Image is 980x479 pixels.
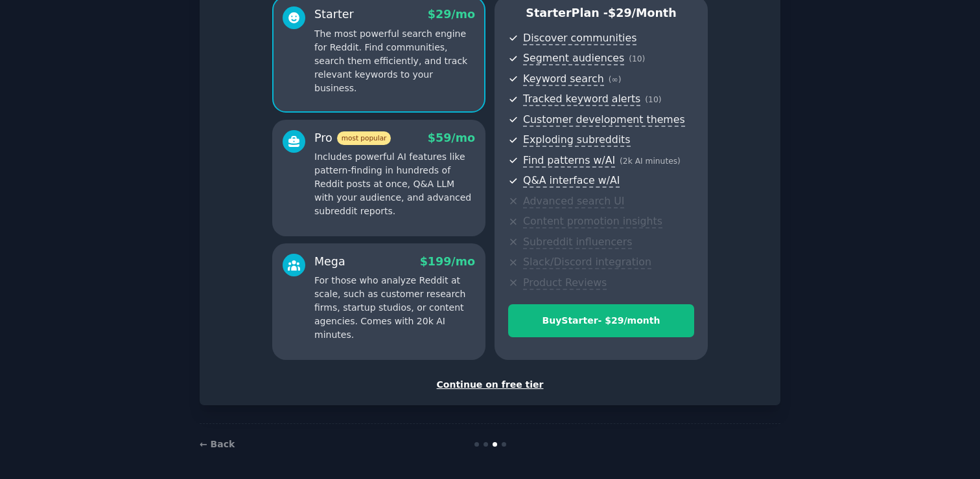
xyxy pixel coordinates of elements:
[509,314,694,328] div: Buy Starter - $ 29 /month
[608,6,677,19] span: $ 29 /month
[314,254,345,270] div: Mega
[523,93,640,106] span: Tracked keyword alerts
[523,32,636,45] span: Discover communities
[508,5,694,21] p: Starter Plan -
[523,113,685,127] span: Customer development themes
[420,255,475,268] span: $ 199 /mo
[428,131,475,144] span: $ 59 /mo
[428,8,475,21] span: $ 29 /mo
[620,157,681,166] span: ( 2k AI minutes )
[314,274,475,342] p: For those who analyze Reddit at scale, such as customer research firms, startup studios, or conte...
[213,378,767,392] div: Continue on free tier
[523,72,604,86] span: Keyword search
[523,133,630,147] span: Exploding subreddits
[523,52,624,65] span: Segment audiences
[523,195,624,208] span: Advanced search UI
[523,154,615,168] span: Find patterns w/AI
[337,131,391,145] span: most popular
[523,276,607,290] span: Product Reviews
[523,256,651,269] span: Slack/Discord integration
[314,27,475,95] p: The most powerful search engine for Reddit. Find communities, search them efficiently, and track ...
[523,236,632,249] span: Subreddit influencers
[645,95,661,104] span: ( 10 )
[314,6,354,23] div: Starter
[629,54,645,63] span: ( 10 )
[523,174,620,188] span: Q&A interface w/AI
[508,304,694,337] button: BuyStarter- $29/month
[609,75,622,84] span: ( ∞ )
[314,150,475,218] p: Includes powerful AI features like pattern-finding in hundreds of Reddit posts at once, Q&A LLM w...
[314,130,391,146] div: Pro
[523,215,662,228] span: Content promotion insights
[200,439,235,449] a: ← Back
